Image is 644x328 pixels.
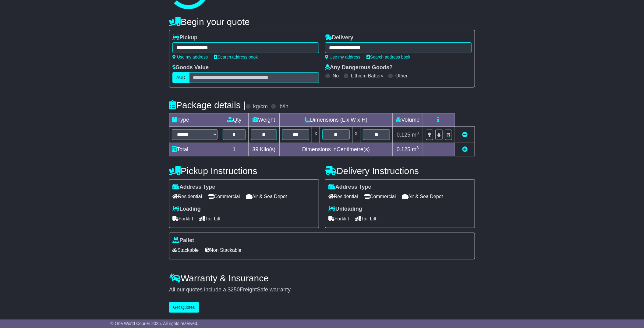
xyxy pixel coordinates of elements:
[208,192,240,201] span: Commercial
[172,237,194,244] label: Pallet
[169,302,199,313] button: Get Quotes
[246,192,287,201] span: Air & Sea Depot
[169,273,475,283] h4: Warranty & Insurance
[248,143,280,156] td: Kilo(s)
[462,146,468,152] a: Add new item
[253,103,268,110] label: kg/cm
[325,55,360,59] a: Use my address
[199,214,221,223] span: Tail Lift
[333,73,339,79] label: No
[325,166,475,176] h4: Delivery Instructions
[325,64,393,71] label: Any Dangerous Goods?
[364,192,396,201] span: Commercial
[351,73,384,79] label: Lithium Battery
[280,143,393,156] td: Dimensions in Centimetre(s)
[172,206,201,212] label: Loading
[355,214,377,223] span: Tail Lift
[169,166,319,176] h4: Pickup Instructions
[110,321,198,326] span: © One World Courier 2025. All rights reserved.
[248,113,280,127] td: Weight
[169,287,475,293] div: All our quotes include a $ FreightSafe warranty.
[231,287,240,293] span: 250
[172,192,202,201] span: Residential
[252,146,258,152] span: 39
[172,64,209,71] label: Goods Value
[169,113,220,127] td: Type
[328,206,362,212] label: Unloading
[328,192,358,201] span: Residential
[328,214,349,223] span: Forklift
[220,113,249,127] td: Qty
[172,34,197,41] label: Pickup
[412,146,419,152] span: m
[397,132,410,138] span: 0.125
[169,143,220,156] td: Total
[205,245,241,255] span: Non Stackable
[172,245,199,255] span: Stackable
[366,55,410,59] a: Search address book
[172,72,189,83] label: AUD
[328,184,371,191] label: Address Type
[172,55,208,59] a: Use my address
[392,113,423,127] td: Volume
[172,214,193,223] span: Forklift
[397,146,410,152] span: 0.125
[312,127,320,143] td: x
[214,55,258,59] a: Search address book
[172,184,215,191] label: Address Type
[169,100,246,110] h4: Package details |
[416,145,419,150] sup: 3
[280,113,393,127] td: Dimensions (L x W x H)
[352,127,360,143] td: x
[169,17,475,27] h4: Begin your quote
[325,34,353,41] label: Delivery
[278,103,288,110] label: lb/in
[220,143,249,156] td: 1
[462,132,468,138] a: Remove this item
[412,132,419,138] span: m
[402,192,443,201] span: Air & Sea Depot
[416,131,419,135] sup: 3
[395,73,408,79] label: Other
